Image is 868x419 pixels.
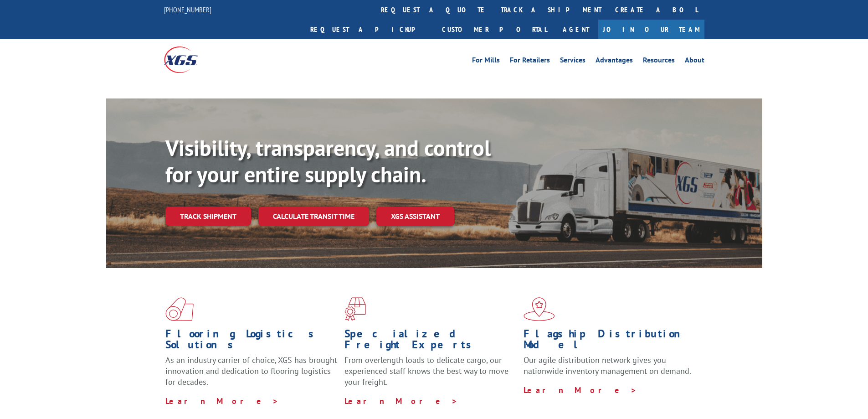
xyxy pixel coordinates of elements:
[524,328,696,355] h1: Flagship Distribution Model
[165,297,194,321] img: xgs-icon-total-supply-chain-intelligence-red
[164,5,211,14] a: [PHONE_NUMBER]
[376,207,454,226] a: XGS ASSISTANT
[344,355,517,395] p: From overlength loads to delicate cargo, our experienced staff knows the best way to move your fr...
[344,328,517,355] h1: Specialized Freight Experts
[303,20,435,39] a: Request a pickup
[165,328,338,355] h1: Flooring Logistics Solutions
[524,355,691,376] span: Our agile distribution network gives you nationwide inventory management on demand.
[524,297,555,321] img: xgs-icon-flagship-distribution-model-red
[598,20,704,39] a: Join Our Team
[560,57,586,67] a: Services
[554,20,598,39] a: Agent
[344,396,458,406] a: Learn More >
[258,207,369,226] a: Calculate transit time
[435,20,554,39] a: Customer Portal
[344,297,366,321] img: xgs-icon-focused-on-flooring-red
[165,396,279,406] a: Learn More >
[643,57,675,67] a: Resources
[524,385,637,395] a: Learn More >
[165,207,251,226] a: Track shipment
[165,355,337,387] span: As an industry carrier of choice, XGS has brought innovation and dedication to flooring logistics...
[510,57,550,67] a: For Retailers
[685,57,704,67] a: About
[596,57,633,67] a: Advantages
[472,57,500,67] a: For Mills
[165,134,491,188] b: Visibility, transparency, and control for your entire supply chain.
